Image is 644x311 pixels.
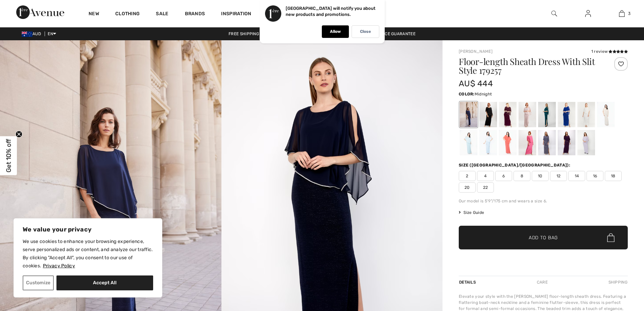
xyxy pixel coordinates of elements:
[605,171,622,181] span: 18
[459,57,600,75] h1: Floor-length Sheath Dress With Slit Style 179257
[499,102,517,127] div: Merlot
[605,9,638,18] a: 3
[585,9,591,18] img: My Info
[14,218,162,297] div: We value your privacy
[223,31,311,36] a: Free shipping on orders over $180
[531,276,553,288] div: Care
[529,234,558,241] span: Add to Bag
[156,11,168,18] a: Sale
[23,238,153,270] p: We use cookies to enhance your browsing experience, serve personalized ads or content, and analyz...
[459,198,628,204] div: Our model is 5'9"/175 cm and wears a size 6.
[460,130,477,155] div: Aquamist
[499,130,517,155] div: Fiesta Coral
[16,131,22,137] button: Close teaser
[577,102,595,127] div: Ivory
[459,209,484,216] span: Size Guide
[185,11,205,18] a: Brands
[519,130,536,155] div: French Rose
[459,162,572,168] div: Size ([GEOGRAPHIC_DATA]/[GEOGRAPHIC_DATA]):
[286,6,376,17] p: [GEOGRAPHIC_DATA] will notify you about new products and promotions.
[459,49,493,54] a: [PERSON_NAME]
[459,276,478,288] div: Details
[532,171,549,181] span: 10
[568,171,585,181] span: 14
[115,11,140,18] a: Clothing
[628,10,630,17] span: 3
[558,102,575,127] div: Royal
[459,226,628,249] button: Add to Bag
[460,102,477,127] div: Midnight
[5,139,13,172] span: Get 10% off
[221,11,251,18] span: Inspiration
[495,171,512,181] span: 6
[23,275,54,290] button: Customize
[607,233,615,242] img: Bag.svg
[360,29,371,34] p: Close
[89,11,99,18] a: New
[355,31,421,36] a: Lowest Price Guarantee
[477,171,494,181] span: 4
[591,48,628,54] div: 1 review
[22,31,32,37] img: Australian Dollar
[577,130,595,155] div: Lavender
[479,130,497,155] div: Babyblue
[580,9,596,18] a: Sign In
[459,182,476,193] span: 20
[477,182,494,193] span: 22
[597,102,615,127] div: Beige
[519,102,536,127] div: Blush
[558,130,575,155] div: Raisin
[22,31,44,36] span: AUD
[16,5,64,19] img: 1ère Avenue
[459,171,476,181] span: 2
[619,9,625,18] img: My Bag
[56,275,153,290] button: Accept All
[479,102,497,127] div: Black
[538,130,556,155] div: Charcoal
[607,276,628,288] div: Shipping
[514,171,530,181] span: 8
[551,9,557,18] img: search the website
[538,102,556,127] div: Jade
[587,171,603,181] span: 16
[48,31,56,36] span: EN
[23,225,153,234] p: We value your privacy
[459,79,493,88] span: AU$ 444
[459,92,475,96] span: Color:
[550,171,567,181] span: 12
[43,263,75,269] a: Privacy Policy
[330,29,341,34] p: Allow
[475,92,492,96] span: Midnight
